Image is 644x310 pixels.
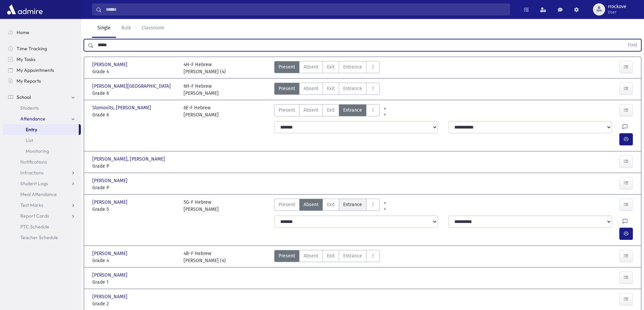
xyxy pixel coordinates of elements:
[184,104,219,118] div: 6E-F Hebrew [PERSON_NAME]
[92,272,129,279] span: [PERSON_NAME]
[343,63,362,71] span: Entrance
[20,105,39,111] span: Students
[3,113,81,124] a: Attendance
[274,83,380,97] div: AttTypes
[92,163,177,170] span: Grade P
[3,146,81,157] a: Monitoring
[92,90,177,97] span: Grade 6
[20,191,57,197] span: Meal Attendance
[3,103,81,113] a: Students
[3,43,81,54] a: Time Tracking
[279,107,295,114] span: Present
[3,65,81,76] a: My Appointments
[327,107,335,114] span: Exit
[624,39,641,51] button: Find
[327,252,335,259] span: Exit
[279,252,295,259] span: Present
[3,232,81,243] a: Teacher Schedule
[92,156,166,163] span: [PERSON_NAME], [PERSON_NAME]
[92,184,177,191] span: Grade P
[184,199,219,213] div: 5G-F Hebrew [PERSON_NAME]
[20,224,49,230] span: PTC Schedule
[327,63,335,71] span: Exit
[17,56,35,62] span: My Tasks
[92,68,177,75] span: Grade 4
[3,189,81,200] a: Meal Attendance
[26,137,33,143] span: List
[304,201,318,208] span: Absent
[3,54,81,65] a: My Tasks
[92,111,177,118] span: Grade 6
[3,178,81,189] a: Student Logs
[3,210,81,221] a: Report Cards
[608,9,626,15] span: User
[274,104,380,118] div: AttTypes
[17,67,54,73] span: My Appointments
[3,124,79,135] a: Entry
[3,200,81,210] a: Test Marks
[608,4,626,9] span: rrockove
[20,170,44,176] span: Infractions
[17,94,31,100] span: School
[274,250,380,264] div: AttTypes
[92,177,129,184] span: [PERSON_NAME]
[102,3,510,16] input: Search
[304,85,318,92] span: Absent
[184,250,226,264] div: 4B-F Hebrew [PERSON_NAME] (4)
[3,157,81,167] a: Notifications
[17,29,29,35] span: Home
[274,61,380,75] div: AttTypes
[20,180,48,187] span: Student Logs
[343,107,362,114] span: Entrance
[279,63,295,71] span: Present
[26,148,49,154] span: Monitoring
[92,83,172,90] span: [PERSON_NAME][GEOGRAPHIC_DATA]
[304,107,318,114] span: Absent
[20,234,58,241] span: Teacher Schedule
[92,61,129,68] span: [PERSON_NAME]
[92,257,177,264] span: Grade 4
[327,85,335,92] span: Exit
[279,85,295,92] span: Present
[304,63,318,71] span: Absent
[279,201,295,208] span: Present
[3,221,81,232] a: PTC Schedule
[26,126,37,133] span: Entry
[3,167,81,178] a: Infractions
[184,61,226,75] div: 4H-F Hebrew [PERSON_NAME] (4)
[92,206,177,213] span: Grade 5
[343,201,362,208] span: Entrance
[3,92,81,103] a: School
[20,202,43,208] span: Test Marks
[20,159,47,165] span: Notifications
[304,252,318,259] span: Absent
[136,19,170,38] a: Classroom
[17,46,47,52] span: Time Tracking
[92,300,177,307] span: Grade 2
[92,199,129,206] span: [PERSON_NAME]
[327,201,335,208] span: Exit
[20,213,49,219] span: Report Cards
[92,104,152,111] span: Slomovits, [PERSON_NAME]
[3,27,81,38] a: Home
[92,293,129,300] span: [PERSON_NAME]
[3,76,81,86] a: My Reports
[92,279,177,286] span: Grade 1
[92,19,116,38] a: Single
[92,250,129,257] span: [PERSON_NAME]
[20,116,45,122] span: Attendance
[184,83,219,97] div: 6H-F Hebrew [PERSON_NAME]
[343,85,362,92] span: Entrance
[17,78,41,84] span: My Reports
[3,135,81,146] a: List
[5,3,44,16] img: AdmirePro
[116,19,136,38] a: Bulk
[274,199,380,213] div: AttTypes
[343,252,362,259] span: Entrance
